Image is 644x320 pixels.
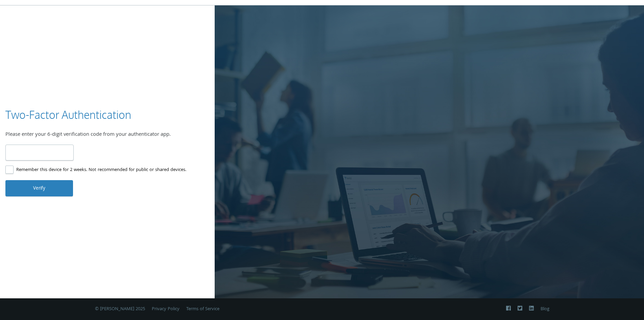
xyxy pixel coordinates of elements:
[5,166,186,174] label: Remember this device for 2 weeks. Not recommended for public or shared devices.
[152,305,180,313] a: Privacy Policy
[5,131,209,140] div: Please enter your 6-digit verification code from your authenticator app.
[5,107,131,123] h3: Two-Factor Authentication
[541,305,549,313] a: Blog
[186,305,219,313] a: Terms of Service
[5,180,73,196] button: Verify
[95,305,145,313] span: © [PERSON_NAME] 2025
